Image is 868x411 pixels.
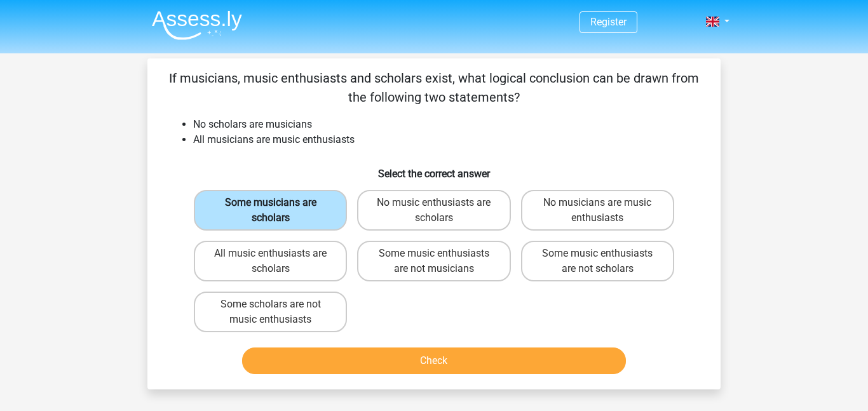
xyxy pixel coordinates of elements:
[194,190,347,231] label: Some musicians are scholars
[590,16,627,28] a: Register
[193,117,700,132] li: No scholars are musicians
[357,190,510,231] label: No music enthusiasts are scholars
[194,292,347,332] label: Some scholars are not music enthusiasts
[194,241,347,281] label: All music enthusiasts are scholars
[357,241,510,281] label: Some music enthusiasts are not musicians
[168,158,700,180] h6: Select the correct answer
[152,10,242,40] img: Assessly
[193,132,700,147] li: All musicians are music enthusiasts
[521,241,674,281] label: Some music enthusiasts are not scholars
[168,69,700,107] p: If musicians, music enthusiasts and scholars exist, what logical conclusion can be drawn from the...
[521,190,674,231] label: No musicians are music enthusiasts
[242,347,627,374] button: Check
